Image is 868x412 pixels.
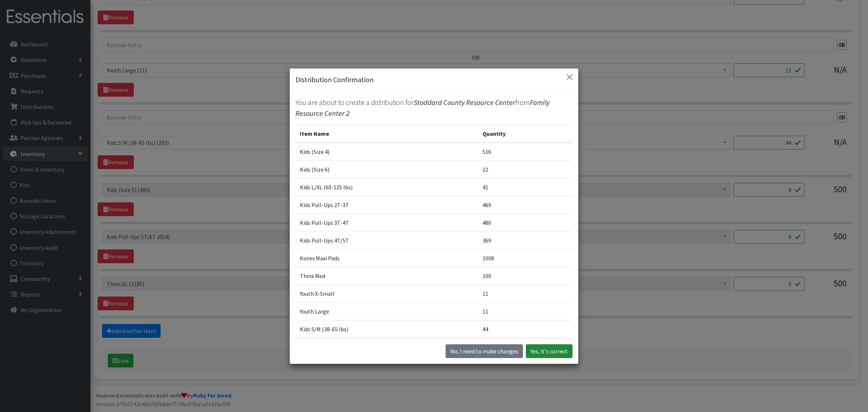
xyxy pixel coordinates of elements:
th: Item Name [295,125,478,143]
td: Kids (Size 6) [295,160,478,178]
button: Yes, it's correct [526,344,573,358]
td: Youth Large [295,302,478,320]
td: 22 [478,160,573,178]
button: No I need to make changes [446,344,523,358]
td: 100 [478,267,573,285]
td: Kids Pull-Ups 4T/5T [295,231,478,249]
td: 11 [478,285,573,302]
td: Kids (Size 4) [295,143,478,161]
td: Youth X-Small [295,285,478,302]
h5: Distribution Confirmation [295,74,374,85]
th: Quantity [478,125,573,143]
td: 11 [478,302,573,320]
td: 480 [478,214,573,231]
td: Kids S/M (38-65 lbs) [295,320,478,338]
p: You are about to create a distribution for from [295,97,573,119]
td: 1008 [478,249,573,267]
td: Kids Pull-Ups 2T-3T [295,196,478,214]
td: 369 [478,231,573,249]
td: 516 [478,143,573,161]
td: 44 [478,320,573,338]
span: Family Resource Center 2 [295,98,550,118]
td: 41 [478,178,573,196]
td: Thinx Med [295,267,478,285]
td: 469 [478,196,573,214]
button: Close [564,71,575,83]
td: Kids L/XL (60-125 lbs) [295,178,478,196]
span: Stoddard County Resource Center [414,98,515,107]
td: Kids Pull-Ups 3T-4T [295,214,478,231]
td: Kotex Maxi Pads [295,249,478,267]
